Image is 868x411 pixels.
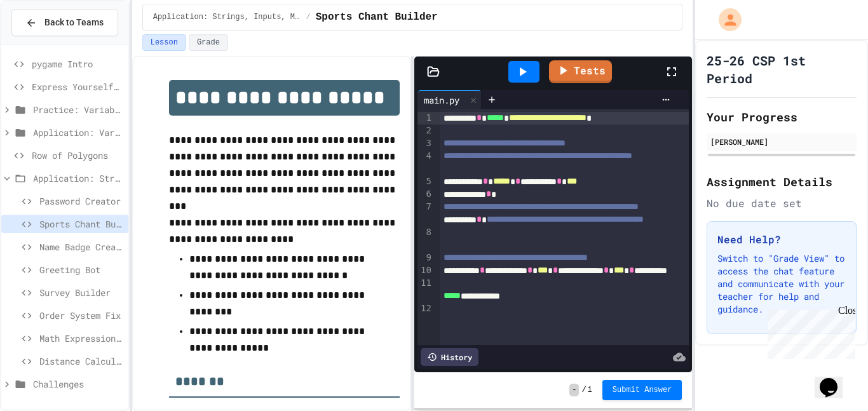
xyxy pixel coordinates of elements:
[417,90,482,109] div: main.py
[39,286,123,299] span: Survey Builder
[33,126,123,139] span: Application: Variables/Print
[32,57,123,71] span: pygame Intro
[39,263,123,276] span: Greeting Bot
[707,51,857,87] h1: 25-26 CSP 1st Period
[417,302,433,315] div: 12
[581,385,586,395] span: /
[417,112,433,125] div: 1
[417,150,433,175] div: 4
[11,9,118,36] button: Back to Teams
[417,188,433,201] div: 6
[705,5,745,34] div: My Account
[588,385,592,395] span: 1
[33,172,123,185] span: Application: Strings, Inputs, Math
[417,252,433,264] div: 9
[44,16,104,29] span: Back to Teams
[707,196,857,211] div: No due date set
[815,360,855,398] iframe: chat widget
[421,348,478,366] div: History
[306,12,310,22] span: /
[39,194,123,208] span: Password Creator
[417,264,433,277] div: 10
[717,232,846,247] h3: Need Help?
[33,103,123,116] span: Practice: Variables/Print
[316,10,438,25] span: Sports Chant Builder
[142,34,186,51] button: Lesson
[707,108,857,126] h2: Your Progress
[39,217,123,231] span: Sports Chant Builder
[417,226,433,252] div: 8
[5,5,88,81] div: Chat with us now!Close
[39,332,123,345] span: Math Expression Debugger
[39,309,123,322] span: Order System Fix
[549,60,612,83] a: Tests
[39,240,123,253] span: Name Badge Creator
[569,384,579,396] span: -
[32,149,123,162] span: Row of Polygons
[189,34,228,51] button: Grade
[417,175,433,188] div: 5
[417,125,433,137] div: 2
[417,277,433,302] div: 11
[717,252,846,316] p: Switch to "Grade View" to access the chat feature and communicate with your teacher for help and ...
[613,385,672,395] span: Submit Answer
[707,173,857,191] h2: Assignment Details
[32,80,123,93] span: Express Yourself in Python!
[710,136,853,147] div: [PERSON_NAME]
[417,93,466,107] div: main.py
[417,137,433,150] div: 3
[602,380,682,400] button: Submit Answer
[763,305,855,359] iframe: chat widget
[153,12,301,22] span: Application: Strings, Inputs, Math
[33,377,123,391] span: Challenges
[39,354,123,368] span: Distance Calculator
[417,201,433,226] div: 7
